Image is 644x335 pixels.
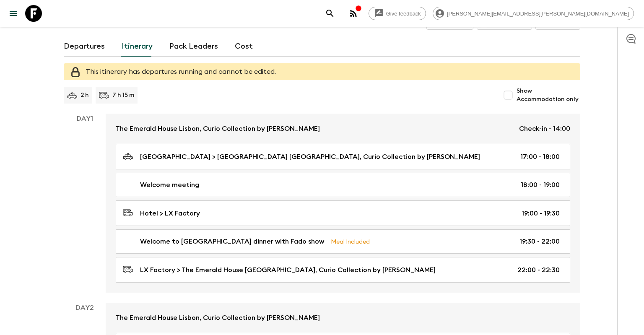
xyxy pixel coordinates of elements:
p: 17:00 - 18:00 [520,152,560,162]
div: [PERSON_NAME][EMAIL_ADDRESS][PERSON_NAME][DOMAIN_NAME] [433,7,634,20]
a: Pack Leaders [169,36,218,57]
span: This itinerary has departures running and cannot be edited. [86,68,276,75]
p: Welcome to [GEOGRAPHIC_DATA] dinner with Fado show [140,236,324,247]
p: 19:00 - 19:30 [522,208,560,218]
p: 22:00 - 22:30 [517,265,560,275]
a: The Emerald House Lisbon, Curio Collection by [PERSON_NAME] [106,303,580,333]
button: menu [5,5,22,22]
a: Give feedback [369,7,426,20]
span: Show Accommodation only [517,87,580,104]
a: LX Factory > The Emerald House [GEOGRAPHIC_DATA], Curio Collection by [PERSON_NAME]22:00 - 22:30 [116,257,570,283]
a: Welcome meeting18:00 - 19:00 [116,173,570,197]
p: Welcome meeting [140,180,199,190]
p: LX Factory > The Emerald House [GEOGRAPHIC_DATA], Curio Collection by [PERSON_NAME] [140,265,436,275]
p: Day 1 [64,114,106,124]
p: 18:00 - 19:00 [521,180,560,190]
p: 19:30 - 22:00 [519,236,560,247]
a: Itinerary [122,36,153,57]
p: Check-in - 14:00 [519,124,570,134]
p: Meal Included [331,237,370,246]
a: Welcome to [GEOGRAPHIC_DATA] dinner with Fado showMeal Included19:30 - 22:00 [116,229,570,254]
span: Give feedback [382,10,426,17]
a: Hotel > LX Factory19:00 - 19:30 [116,200,570,226]
p: Hotel > LX Factory [140,208,200,218]
p: [GEOGRAPHIC_DATA] > [GEOGRAPHIC_DATA] [GEOGRAPHIC_DATA], Curio Collection by [PERSON_NAME] [140,152,480,162]
a: Departures [64,36,105,57]
button: search adventures [322,5,338,22]
p: 7 h 15 m [112,91,134,99]
a: [GEOGRAPHIC_DATA] > [GEOGRAPHIC_DATA] [GEOGRAPHIC_DATA], Curio Collection by [PERSON_NAME]17:00 -... [116,144,570,169]
a: The Emerald House Lisbon, Curio Collection by [PERSON_NAME]Check-in - 14:00 [106,114,580,144]
p: The Emerald House Lisbon, Curio Collection by [PERSON_NAME] [116,313,320,323]
p: The Emerald House Lisbon, Curio Collection by [PERSON_NAME] [116,124,320,134]
p: Day 2 [64,303,106,313]
span: [PERSON_NAME][EMAIL_ADDRESS][PERSON_NAME][DOMAIN_NAME] [442,10,634,17]
p: 2 h [80,91,89,99]
a: Cost [235,36,253,57]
